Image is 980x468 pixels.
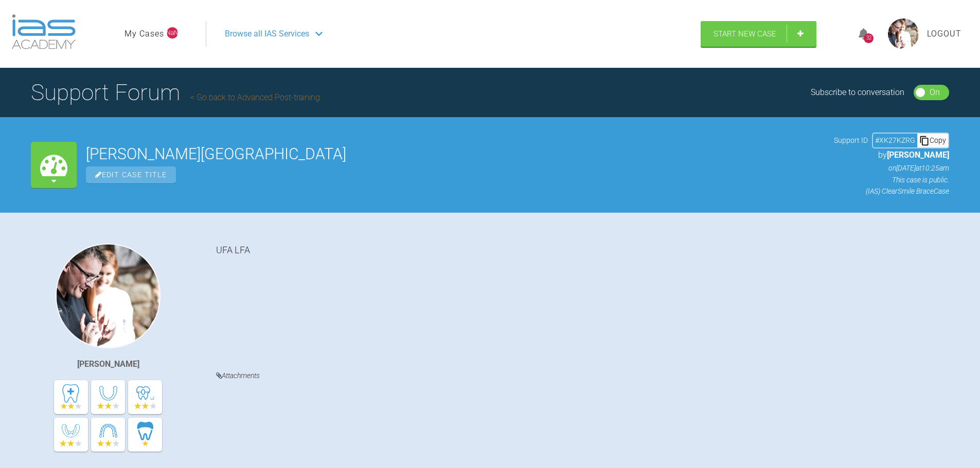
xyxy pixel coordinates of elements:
a: Logout [927,27,961,41]
span: [PERSON_NAME] [887,150,949,160]
p: This case is public. [834,174,949,185]
h4: Attachments [216,369,949,382]
div: # XK27KZRG [873,135,917,146]
div: 32 [864,33,874,43]
h1: Support Forum [31,74,320,110]
p: by [834,148,949,162]
a: My Cases [124,27,164,41]
h2: [PERSON_NAME][GEOGRAPHIC_DATA] [86,146,825,162]
div: Copy [917,134,948,147]
img: profile.png [888,18,919,49]
a: Go back to Advanced Post-training [190,92,320,102]
a: Start New Case [701,21,816,47]
div: UFA LFA [216,244,949,354]
div: [PERSON_NAME] [77,358,139,371]
img: Grant McAree [56,244,161,348]
span: Browse all IAS Services [225,27,309,41]
div: Subscribe to conversation [811,86,904,99]
div: On [930,86,940,99]
span: Edit Case Title [86,166,176,183]
p: (IAS) ClearSmile Brace Case [834,185,949,197]
span: Start New Case [714,29,776,39]
img: logo-light.3e3ef733.png [12,14,76,49]
p: on [DATE] at 10:25am [834,162,949,174]
span: NaN [167,27,178,39]
span: Support ID [834,135,868,146]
